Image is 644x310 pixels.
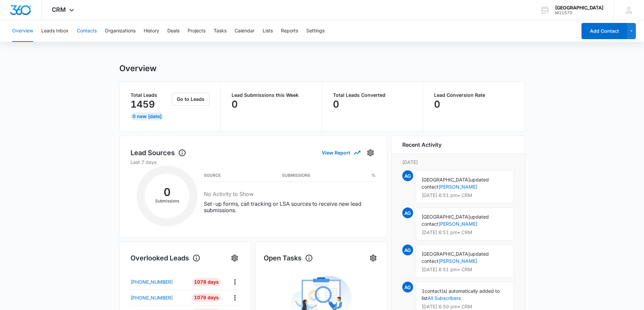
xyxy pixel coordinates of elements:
[145,188,189,197] h2: 0
[232,93,311,97] p: Lead Submissions this Week
[204,174,221,177] h3: Source
[422,177,470,182] span: [GEOGRAPHIC_DATA]
[264,253,313,263] h1: Open Tasks
[130,294,187,301] a: [PHONE_NUMBER]
[428,295,461,301] a: All Subscribers
[434,99,440,110] p: 0
[235,20,255,42] button: Calendar
[555,10,603,15] div: account id
[263,20,273,42] button: Lists
[402,141,442,149] h6: Recent Activity
[119,63,157,74] h1: Overview
[167,20,180,42] button: Deals
[41,20,69,42] button: Leads Inbox
[130,148,186,158] h1: Lead Sources
[372,174,376,177] h3: %
[402,282,413,292] span: AG
[422,288,425,294] span: 1
[230,277,240,287] button: Actions
[105,20,136,42] button: Organizations
[422,230,508,235] p: [DATE] 6:51 pm • CRM
[438,221,477,227] a: [PERSON_NAME]
[204,190,376,198] h3: No Activity to Show
[130,278,187,285] a: [PHONE_NUMBER]
[422,214,470,220] span: [GEOGRAPHIC_DATA]
[130,93,171,97] p: Total Leads
[402,170,413,181] span: AG
[192,278,221,286] div: 1078 Days
[232,99,238,110] p: 0
[172,93,210,106] button: Go to Leads
[204,201,376,214] p: Set-up forms, call tracking or LSA sources to receive new lead submissions.
[130,278,173,285] p: [PHONE_NUMBER]
[214,20,226,42] button: Tasks
[438,184,477,190] a: [PERSON_NAME]
[229,253,240,263] button: Settings
[438,258,477,264] a: [PERSON_NAME]
[282,174,310,177] h3: Submissions
[434,93,514,97] p: Lead Conversion Rate
[402,207,413,218] span: AG
[555,5,603,10] div: account name
[230,292,240,303] button: Actions
[402,245,413,255] span: AG
[12,20,33,42] button: Overview
[368,253,379,263] button: Settings
[172,96,210,102] a: Go to Leads
[52,6,66,13] span: CRM
[77,20,97,42] button: Contacts
[581,23,627,39] button: Add Contact
[422,251,470,257] span: [GEOGRAPHIC_DATA]
[422,193,508,198] p: [DATE] 6:51 pm • CRM
[422,304,508,309] p: [DATE] 6:50 pm • CRM
[145,198,189,204] p: Submissions
[130,112,164,120] div: 0 New [DATE]
[144,20,159,42] button: History
[130,253,200,263] h1: Overlooked Leads
[333,99,339,110] p: 0
[130,294,173,301] p: [PHONE_NUMBER]
[130,159,376,166] p: Last 7 days
[402,159,514,166] p: [DATE]
[365,147,376,158] button: Settings
[192,293,221,302] div: 1078 Days
[188,20,206,42] button: Projects
[322,147,360,159] button: View Report
[130,99,155,110] p: 1459
[306,20,325,42] button: Settings
[422,288,500,301] span: contact(s) automatically added to list
[422,267,508,272] p: [DATE] 6:51 pm • CRM
[281,20,298,42] button: Reports
[333,93,412,97] p: Total Leads Converted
